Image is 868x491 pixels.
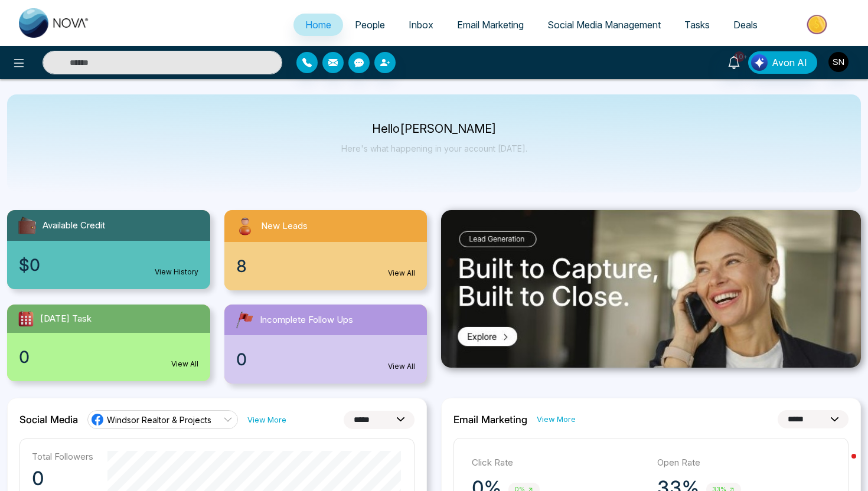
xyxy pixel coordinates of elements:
p: Click Rate [472,456,645,470]
img: . [441,210,861,368]
img: followUps.svg [234,309,255,330]
a: Inbox [397,14,445,36]
a: View All [171,359,198,369]
a: View All [388,268,415,279]
a: View All [388,361,415,372]
span: People [355,19,385,31]
a: Email Marketing [445,14,536,36]
a: Tasks [673,14,722,36]
p: Here's what happening in your account [DATE]. [341,143,527,153]
span: Avon AI [772,55,807,70]
span: Social Media Management [547,19,661,31]
img: Lead Flow [751,54,768,71]
span: [DATE] Task [40,312,92,326]
h2: Social Media [19,414,78,425]
img: newLeads.svg [234,215,256,237]
span: Inbox [409,19,433,31]
p: Open Rate [657,456,831,470]
span: 0 [236,347,247,372]
span: Email Marketing [457,19,524,31]
span: Available Credit [43,219,105,233]
a: Social Media Management [536,14,673,36]
button: Avon AI [748,51,817,74]
img: Market-place.gif [775,11,861,38]
a: People [343,14,397,36]
a: View More [537,414,576,425]
img: availableCredit.svg [17,215,38,236]
span: 10+ [734,51,745,62]
img: todayTask.svg [17,309,35,328]
a: New Leads8View All [217,210,435,290]
img: Nova CRM Logo [19,8,90,38]
p: Total Followers [32,451,93,462]
span: 0 [19,345,30,369]
span: Home [305,19,331,31]
span: Windsor Realtor & Projects [107,414,211,425]
a: Deals [722,14,769,36]
p: 0 [32,467,93,490]
h2: Email Marketing [453,414,527,425]
span: Incomplete Follow Ups [260,313,353,327]
span: Deals [733,19,758,31]
a: 10+ [720,51,748,72]
a: Incomplete Follow Ups0View All [217,305,435,384]
span: $0 [19,253,40,277]
a: View History [155,267,198,277]
span: 8 [236,254,247,279]
img: User Avatar [828,52,849,72]
p: Hello [PERSON_NAME] [341,124,527,134]
span: New Leads [261,220,308,233]
a: View More [247,414,286,425]
iframe: Intercom live chat [828,451,856,479]
a: Home [293,14,343,36]
span: Tasks [684,19,710,31]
